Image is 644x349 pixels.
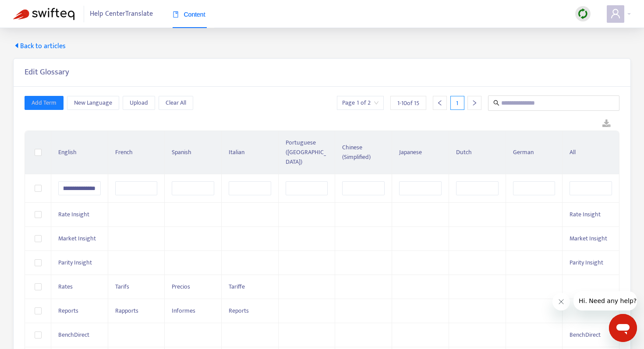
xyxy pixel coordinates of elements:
[570,330,601,340] span: BenchDirect
[58,330,89,340] span: BenchDirect
[493,100,499,106] span: search
[67,96,119,110] button: New Language
[58,282,73,292] span: Rates
[279,131,336,174] th: Portuguese ([GEOGRAPHIC_DATA])
[58,233,96,243] span: Market Insight
[392,131,449,174] th: Japanese
[115,282,129,292] span: Tarifs
[609,314,637,342] iframe: Button to launch messaging window
[570,233,607,243] span: Market Insight
[172,306,195,316] span: Informes
[173,11,205,18] span: Content
[13,8,74,20] img: Swifteq
[570,257,603,268] span: Parity Insight
[335,131,392,174] th: Chinese (Simplified)
[397,99,419,108] span: 1 - 10 of 15
[166,98,186,108] span: Clear All
[108,131,165,174] th: French
[13,41,66,52] span: Back to articles
[51,131,108,174] th: English
[123,96,155,110] button: Upload
[222,131,279,174] th: Italian
[58,257,92,268] span: Parity Insight
[172,282,190,292] span: Precios
[25,96,64,110] button: Add Term
[90,6,153,22] span: Help Center Translate
[25,67,69,78] h5: Edit Glossary
[159,96,193,110] button: Clear All
[471,100,478,106] span: right
[437,100,443,106] span: left
[229,282,245,292] span: Tariffe
[58,209,89,219] span: Rate Insight
[506,131,563,174] th: German
[13,42,20,49] span: caret-left
[130,98,148,108] span: Upload
[173,11,179,18] span: book
[449,131,506,174] th: Dutch
[570,209,601,219] span: Rate Insight
[58,306,78,316] span: Reports
[573,291,637,310] iframe: Message from company
[229,306,249,316] span: Reports
[552,293,570,310] iframe: Close message
[563,131,619,174] th: All
[165,131,222,174] th: Spanish
[74,98,112,108] span: New Language
[577,8,588,19] img: sync.dc5367851b00ba804db3.png
[450,96,464,110] div: 1
[610,8,621,19] span: user
[115,306,138,316] span: Rapports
